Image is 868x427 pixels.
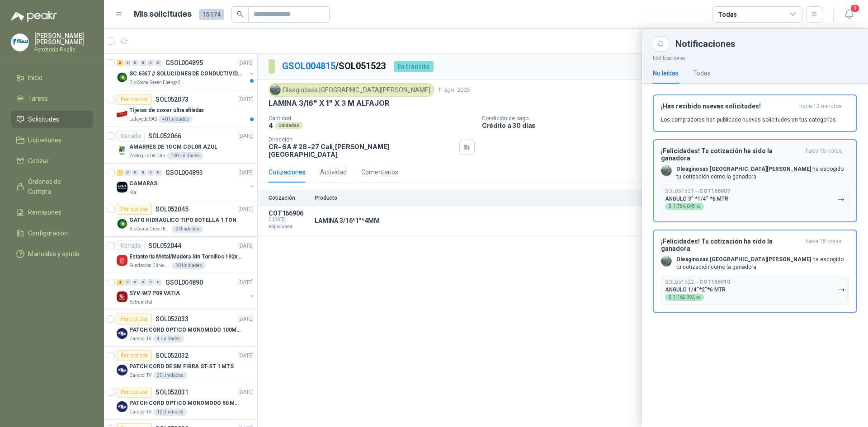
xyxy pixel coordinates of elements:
[661,147,802,162] h3: ¡Felicidades! Tu cotización ha sido la ganadora
[661,103,796,110] h3: ¡Has recibido nuevas solicitudes!
[695,296,700,300] span: ,00
[718,9,737,19] div: Todas
[665,286,726,293] p: ANGULO 1/4"*2"*6 MTR
[665,294,704,301] div: $
[11,34,28,51] img: Company Logo
[653,68,679,78] div: No leídas
[28,177,85,197] span: Órdenes de Compra
[665,188,730,195] p: SOL051521 →
[34,47,93,52] p: Ferreteria Fivalle
[28,228,68,238] span: Configuración
[642,52,868,63] p: Notificaciones
[11,111,93,128] a: Solicitudes
[653,94,857,132] button: ¡Has recibido nuevas solicitudes!hace 13 minutos Los compradores han publicado nuevas solicitudes...
[675,39,857,48] div: Notificaciones
[661,256,671,266] img: Company Logo
[28,135,61,145] span: Licitaciones
[661,184,849,214] button: SOL051521→COT166907ANGULO 3" *1/4" *6 MTR$1.784.048,00
[28,94,48,103] span: Tareas
[676,165,849,181] p: ha escogido tu cotización como la ganadora
[28,114,59,124] span: Solicitudes
[11,69,93,86] a: Inicio
[134,8,192,21] h1: Mis solicitudes
[850,4,860,13] span: 3
[11,204,93,221] a: Remisiones
[28,249,80,259] span: Manuales y ayuda
[28,73,42,83] span: Inicio
[28,156,49,166] span: Cotizar
[237,11,243,17] span: search
[806,147,842,162] span: hace 15 horas
[653,230,857,313] button: ¡Felicidades! Tu cotización ha sido la ganadorahace 15 horas Company LogoOleaginosas [GEOGRAPHIC_...
[676,166,811,172] b: Oleaginosas [GEOGRAPHIC_DATA][PERSON_NAME]
[665,203,704,210] div: $
[11,245,93,263] a: Manuales y ayuda
[695,205,700,209] span: ,00
[661,275,849,305] button: SOL051522→COT166910ANGULO 1/4"*2"*6 MTR$1.162.392,00
[11,131,93,149] a: Licitaciones
[11,173,93,200] a: Órdenes de Compra
[11,11,57,22] img: Logo peakr
[661,166,671,176] img: Company Logo
[673,295,700,300] span: 1.162.392
[199,9,224,20] span: 15174
[841,6,857,23] button: 3
[673,204,700,209] span: 1.784.048
[699,279,730,285] b: COT166910
[699,188,730,194] b: COT166907
[661,116,837,124] p: Los compradores han publicado nuevas solicitudes en tus categorías.
[693,68,711,78] div: Todas
[676,256,811,263] b: Oleaginosas [GEOGRAPHIC_DATA][PERSON_NAME]
[11,225,93,242] a: Configuración
[676,256,849,271] p: ha escogido tu cotización como la ganadora
[665,196,728,202] p: ANGULO 3" *1/4" *6 MTR
[653,36,668,52] button: Close
[11,90,93,107] a: Tareas
[661,238,802,252] h3: ¡Felicidades! Tu cotización ha sido la ganadora
[34,33,93,45] p: [PERSON_NAME] [PERSON_NAME]
[28,207,61,217] span: Remisiones
[799,103,842,110] span: hace 13 minutos
[11,152,93,169] a: Cotizar
[806,238,842,252] span: hace 15 horas
[665,279,730,286] p: SOL051522 →
[653,139,857,223] button: ¡Felicidades! Tu cotización ha sido la ganadorahace 15 horas Company LogoOleaginosas [GEOGRAPHIC_...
